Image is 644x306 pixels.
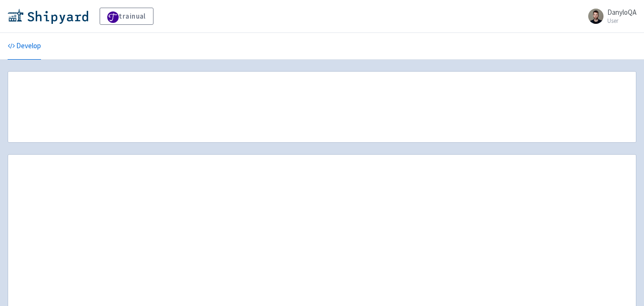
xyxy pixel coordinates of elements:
a: Develop [8,33,41,60]
a: DanyloQA User [583,9,636,24]
img: Shipyard logo [8,9,88,24]
a: trainual [100,8,153,25]
span: DanyloQA [607,8,636,17]
small: User [607,18,636,24]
